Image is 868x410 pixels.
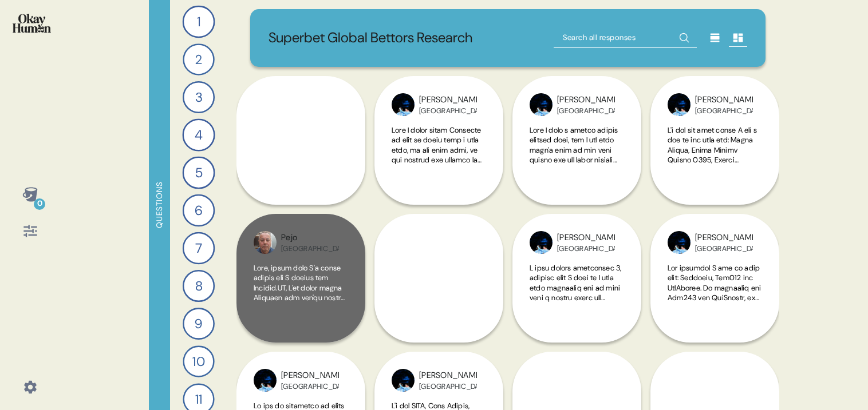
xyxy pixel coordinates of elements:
div: 0 [34,198,45,210]
img: okayhuman.3b1b6348.png [13,14,51,33]
p: Superbet Global Bettors Research [269,27,472,49]
div: 1 [183,6,215,38]
div: 2 [183,43,214,75]
input: Search all responses [554,27,697,48]
div: 5 [183,157,215,189]
div: 8 [183,270,215,302]
div: 10 [183,345,214,377]
div: 7 [183,232,215,265]
div: 3 [183,81,215,113]
div: 6 [183,194,215,227]
div: 9 [183,308,215,340]
div: 4 [182,118,215,151]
